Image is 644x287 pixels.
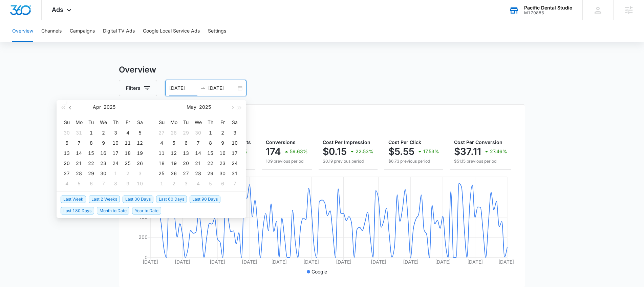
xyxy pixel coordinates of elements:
[423,149,439,154] p: 17.53%
[75,169,83,178] div: 28
[111,129,120,137] div: 3
[97,207,129,214] span: Month to Date
[200,85,206,91] span: swap-right
[168,117,180,128] th: Mo
[170,180,178,188] div: 2
[180,158,192,168] td: 2025-05-20
[73,128,85,138] td: 2025-03-31
[134,168,146,179] td: 2025-05-03
[61,207,94,214] span: Last 180 Days
[229,117,241,128] th: Sa
[73,148,85,158] td: 2025-04-14
[204,117,216,128] th: Th
[170,129,178,137] div: 28
[111,180,120,188] div: 8
[290,149,308,154] p: 59.63%
[41,20,62,42] button: Channels
[182,139,190,147] div: 6
[208,20,226,42] button: Settings
[208,84,236,92] input: End date
[145,254,148,260] tspan: 0
[180,128,192,138] td: 2025-04-29
[99,180,107,188] div: 7
[182,180,190,188] div: 3
[52,6,63,13] span: Ads
[85,148,97,158] td: 2025-04-15
[138,234,148,240] tspan: 200
[218,169,227,178] div: 30
[218,149,227,157] div: 16
[61,158,73,168] td: 2025-04-20
[194,149,202,157] div: 14
[182,159,190,167] div: 20
[111,159,120,167] div: 24
[85,158,97,168] td: 2025-04-22
[168,128,180,138] td: 2025-04-28
[111,149,120,157] div: 17
[210,259,225,265] tspan: [DATE]
[143,259,158,265] tspan: [DATE]
[61,148,73,158] td: 2025-04-13
[206,159,214,167] div: 22
[97,117,109,128] th: We
[61,179,73,189] td: 2025-05-04
[136,129,144,137] div: 5
[229,138,241,148] td: 2025-05-10
[187,100,196,114] button: May
[192,117,204,128] th: We
[61,128,73,138] td: 2025-03-30
[85,179,97,189] td: 2025-05-06
[323,158,373,164] p: $0.19 previous period
[157,129,166,137] div: 27
[143,20,200,42] button: Google Local Service Ads
[73,138,85,148] td: 2025-04-07
[206,129,214,137] div: 1
[216,128,229,138] td: 2025-05-02
[192,128,204,138] td: 2025-04-30
[182,149,190,157] div: 13
[61,138,73,148] td: 2025-04-06
[136,159,144,167] div: 26
[194,180,202,188] div: 4
[266,158,308,164] p: 109 previous period
[124,159,132,167] div: 25
[122,148,134,158] td: 2025-04-18
[218,180,227,188] div: 6
[168,158,180,168] td: 2025-05-19
[204,148,216,158] td: 2025-05-15
[119,64,525,76] h3: Overview
[180,138,192,148] td: 2025-05-06
[70,20,95,42] button: Campaigns
[192,168,204,179] td: 2025-05-28
[136,169,144,178] div: 3
[132,207,161,214] span: Year to Date
[218,129,227,137] div: 2
[97,148,109,158] td: 2025-04-16
[336,259,351,265] tspan: [DATE]
[119,80,157,96] button: Filters
[104,100,115,114] button: 2025
[75,159,83,167] div: 21
[216,138,229,148] td: 2025-05-09
[231,180,239,188] div: 7
[180,179,192,189] td: 2025-06-03
[216,148,229,158] td: 2025-05-16
[266,146,281,157] p: 174
[155,179,168,189] td: 2025-06-01
[103,20,135,42] button: Digital TV Ads
[87,180,95,188] div: 6
[490,149,507,154] p: 27.46%
[403,259,418,265] tspan: [DATE]
[323,146,347,157] p: $0.15
[454,139,502,145] span: Cost Per Conversion
[524,5,573,11] div: account name
[124,169,132,178] div: 2
[194,169,202,178] div: 28
[124,139,132,147] div: 11
[218,139,227,147] div: 9
[99,129,107,137] div: 2
[157,149,166,157] div: 11
[111,139,120,147] div: 10
[97,138,109,148] td: 2025-04-09
[73,168,85,179] td: 2025-04-28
